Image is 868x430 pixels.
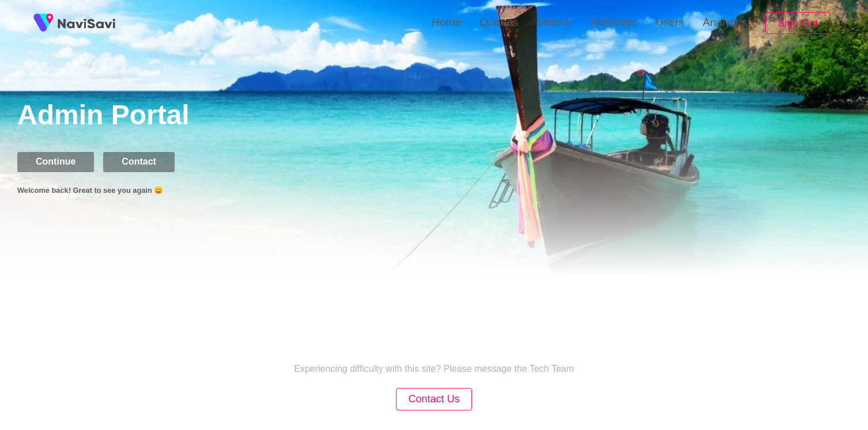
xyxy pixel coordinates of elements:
img: fireSpot [29,9,58,37]
a: Contact Us [396,394,471,404]
h1: Admin Portal [17,99,868,134]
a: Continue [17,157,103,166]
a: Contact [103,157,184,166]
button: Contact [103,152,175,172]
img: fireSpot [58,17,115,29]
button: Continue [17,152,94,172]
button: Contact Us [396,388,471,410]
p: Experiencing difficulty with this site? Please message the Tech Team [294,364,574,374]
button: Sign Out [765,12,830,35]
